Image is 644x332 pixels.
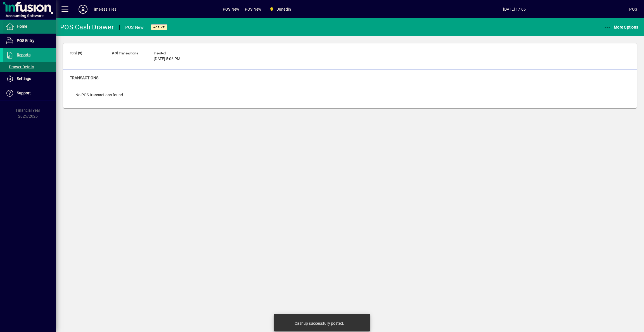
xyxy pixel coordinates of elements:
span: Home [17,24,27,29]
span: More Options [604,25,638,29]
span: Active [153,25,165,29]
span: # of Transactions [112,52,145,55]
span: POS New [223,5,239,14]
button: More Options [603,22,640,32]
div: Timeless Tiles [92,5,116,14]
span: Reports [17,53,30,57]
span: Settings [17,76,31,81]
div: POS [629,5,637,14]
span: Dunedin [267,4,293,14]
span: Dunedin [276,5,291,14]
span: Total ($) [70,52,103,55]
a: Support [3,86,56,100]
div: POS Cash Drawer [60,23,114,32]
div: No POS transactions found [70,86,129,104]
span: [DATE] 17:06 [400,5,629,14]
span: - [70,57,71,61]
span: Transactions [70,76,98,80]
span: - [112,57,113,61]
span: Drawer Details [6,65,34,69]
button: Profile [74,4,92,14]
a: Home [3,20,56,34]
div: POS New [125,23,144,32]
span: [DATE] 5:06 PM [154,57,180,61]
span: POS New [245,5,261,14]
span: Support [17,91,31,95]
div: Cashup successfully posted. [295,321,344,326]
a: POS Entry [3,34,56,48]
span: POS Entry [17,38,34,43]
span: Inserted [154,52,187,55]
a: Drawer Details [3,62,56,72]
a: Settings [3,72,56,86]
